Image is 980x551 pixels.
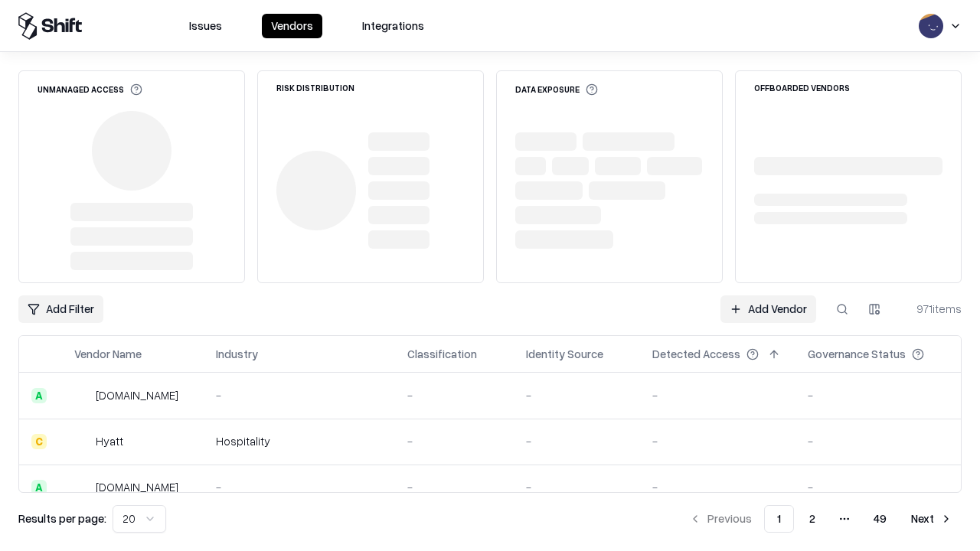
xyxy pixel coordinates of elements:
div: A [31,388,47,403]
div: Detected Access [652,346,740,362]
button: Issues [180,14,231,38]
img: Hyatt [74,434,90,449]
button: Next [902,505,962,533]
img: intrado.com [74,388,90,403]
div: [DOMAIN_NAME] [96,479,178,495]
div: - [526,387,628,403]
div: - [407,387,501,403]
div: - [526,433,628,449]
button: 2 [797,505,828,533]
div: - [808,479,949,495]
div: Governance Status [808,346,906,362]
div: Risk Distribution [276,83,354,92]
div: Vendor Name [74,346,142,362]
div: 971 items [900,301,962,317]
div: - [526,479,628,495]
button: 1 [764,505,794,533]
div: Unmanaged Access [38,83,142,96]
img: primesec.co.il [74,480,90,495]
div: - [808,433,949,449]
div: Classification [407,346,477,362]
div: Data Exposure [515,83,598,96]
div: Identity Source [526,346,603,362]
a: Add Vendor [720,295,816,323]
button: Add Filter [18,295,103,323]
div: - [216,387,383,403]
div: - [652,387,783,403]
div: Hyatt [96,433,123,449]
div: Offboarded Vendors [754,83,850,92]
div: - [407,433,501,449]
div: - [808,387,949,403]
button: Vendors [262,14,322,38]
div: - [652,479,783,495]
button: Integrations [353,14,433,38]
div: C [31,434,47,449]
p: Results per page: [18,510,106,527]
div: [DOMAIN_NAME] [96,387,178,403]
div: - [216,479,383,495]
nav: pagination [680,505,962,533]
div: A [31,480,47,495]
div: - [652,433,783,449]
div: - [407,479,501,495]
div: Hospitality [216,433,383,449]
button: 49 [861,505,899,533]
div: Industry [216,346,258,362]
